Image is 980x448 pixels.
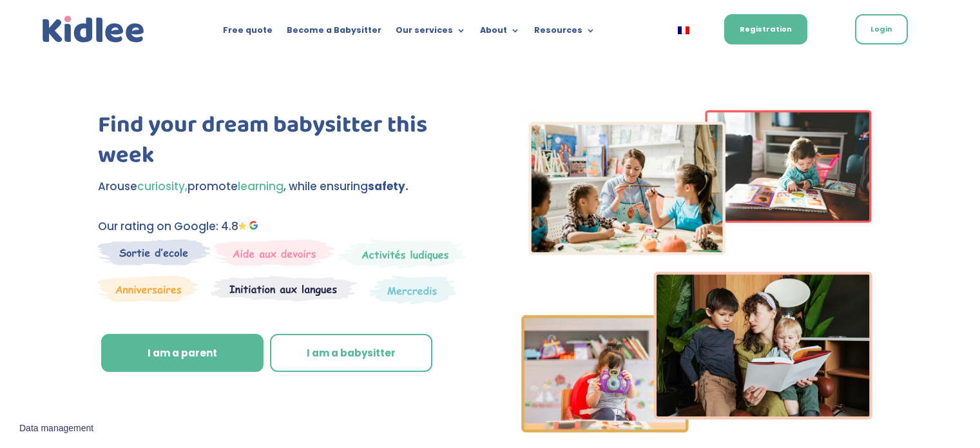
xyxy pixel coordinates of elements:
font: Our rating on Google: 4.8 [98,219,238,234]
img: Thematic workshop [211,275,357,302]
a: Login [855,14,908,44]
font: promote [187,179,238,194]
font: I am a parent [148,346,217,360]
img: Wednesday [338,239,465,269]
img: logo_kidlee_bleu [39,13,148,46]
a: Registration [724,14,807,44]
button: Data management [12,415,101,442]
img: Birthday [98,275,198,302]
font: Data management [19,423,93,433]
font: About [480,24,507,35]
font: safety. [368,179,408,194]
img: Thematic [369,275,456,305]
font: Resources [534,24,582,35]
a: About [480,26,520,40]
font: Free quote [223,24,273,35]
font: Registration [740,24,792,34]
a: I am a parent [101,334,264,373]
img: weekends [214,239,335,266]
a: Our services [396,26,466,40]
a: Free quote [223,26,273,40]
img: French [678,26,689,34]
font: , while ensuring [283,179,368,194]
font: Arouse [98,179,137,194]
a: Kidlee Logo [39,13,148,46]
picture: Imgs-2 [521,421,873,436]
font: learning [238,179,283,194]
font: curiosity, [137,179,187,194]
font: Find your dream babysitter this week [98,106,427,174]
font: Become a Babysitter [287,24,381,35]
a: Resources [534,26,595,40]
a: I am a babysitter [270,334,432,373]
font: Login [870,24,892,34]
font: I am a babysitter [307,346,396,360]
img: School outing [98,239,211,266]
a: Become a Babysitter [287,26,381,40]
font: Our services [396,24,453,35]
